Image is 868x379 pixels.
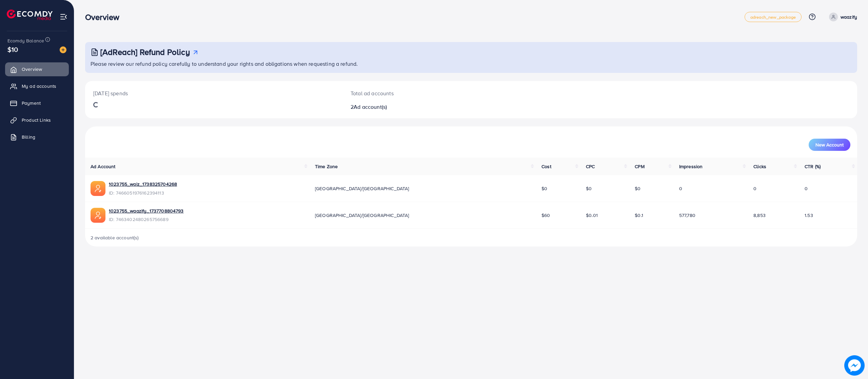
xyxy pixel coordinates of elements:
[809,139,850,151] button: New Account
[5,113,69,127] a: Product Links
[5,130,69,144] a: Billing
[354,103,387,111] span: Ad account(s)
[679,212,695,219] span: 577,780
[5,96,69,110] a: Payment
[7,9,53,20] img: logo
[22,83,56,89] span: My ad accounts
[541,185,547,192] span: $0
[109,207,184,214] a: 1023755_waazify_1737708804793
[586,185,592,192] span: $0
[679,185,682,192] span: 0
[805,185,808,192] span: 0
[91,234,139,241] span: 2 available account(s)
[109,189,177,196] span: ID: 7466051976162394113
[541,212,550,219] span: $60
[815,142,844,147] span: New Account
[315,212,409,219] span: [GEOGRAPHIC_DATA]/[GEOGRAPHIC_DATA]
[91,163,116,170] span: Ad Account
[7,37,44,44] span: Ecomdy Balance
[109,181,177,187] a: 1023755_waiz_1738325704268
[586,163,595,170] span: CPC
[753,163,766,170] span: Clicks
[805,163,821,170] span: CTR (%)
[22,117,51,123] span: Product Links
[351,89,527,97] p: Total ad accounts
[745,12,802,22] a: adreach_new_package
[679,163,703,170] span: Impression
[753,212,766,219] span: 8,853
[91,181,105,196] img: ic-ads-acc.e4c84228.svg
[635,185,640,192] span: $0
[91,208,105,223] img: ic-ads-acc.e4c84228.svg
[7,44,18,54] span: $10
[541,163,551,170] span: Cost
[315,163,338,170] span: Time Zone
[60,46,66,53] img: image
[5,62,69,76] a: Overview
[750,15,796,19] span: adreach_new_package
[351,104,527,110] h2: 2
[22,100,41,106] span: Payment
[315,185,409,192] span: [GEOGRAPHIC_DATA]/[GEOGRAPHIC_DATA]
[85,12,125,22] h3: Overview
[841,13,857,21] p: waazify
[826,13,857,21] a: waazify
[844,355,865,376] img: image
[5,79,69,93] a: My ad accounts
[93,89,334,97] p: [DATE] spends
[22,134,35,140] span: Billing
[100,47,190,57] h3: [AdReach] Refund Policy
[60,13,67,21] img: menu
[635,163,644,170] span: CPM
[586,212,598,219] span: $0.01
[753,185,756,192] span: 0
[91,60,853,68] p: Please review our refund policy carefully to understand your rights and obligations when requesti...
[635,212,643,219] span: $0.1
[805,212,813,219] span: 1.53
[109,216,184,223] span: ID: 7463402480265756689
[22,66,42,73] span: Overview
